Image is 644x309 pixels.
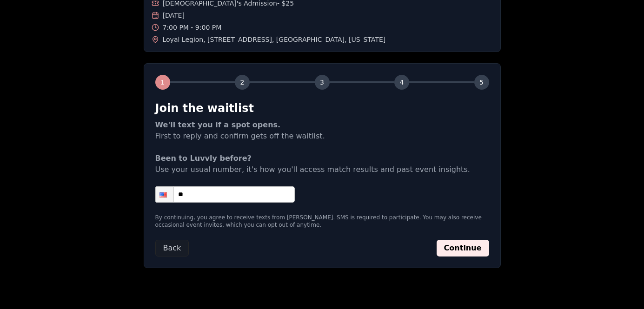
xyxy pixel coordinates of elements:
p: Use your usual number, it's how you'll access match results and past event insights. [155,153,489,175]
div: 1 [155,75,170,90]
span: Loyal Legion , [STREET_ADDRESS] , [GEOGRAPHIC_DATA] , [US_STATE] [163,35,386,44]
button: Continue [437,240,489,256]
div: 4 [394,75,409,90]
p: First to reply and confirm gets off the waitlist. [155,119,489,142]
strong: Been to Luvvly before? [155,154,252,163]
span: [DATE] [163,11,185,20]
div: 3 [315,75,330,90]
div: United States: + 1 [156,187,173,202]
div: 2 [235,75,250,90]
span: 7:00 PM - 9:00 PM [163,23,222,32]
div: 5 [474,75,489,90]
strong: We'll text you if a spot opens. [155,120,281,129]
h2: Join the waitlist [155,101,489,116]
p: By continuing, you agree to receive texts from [PERSON_NAME]. SMS is required to participate. You... [155,214,489,229]
button: Back [155,240,189,256]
